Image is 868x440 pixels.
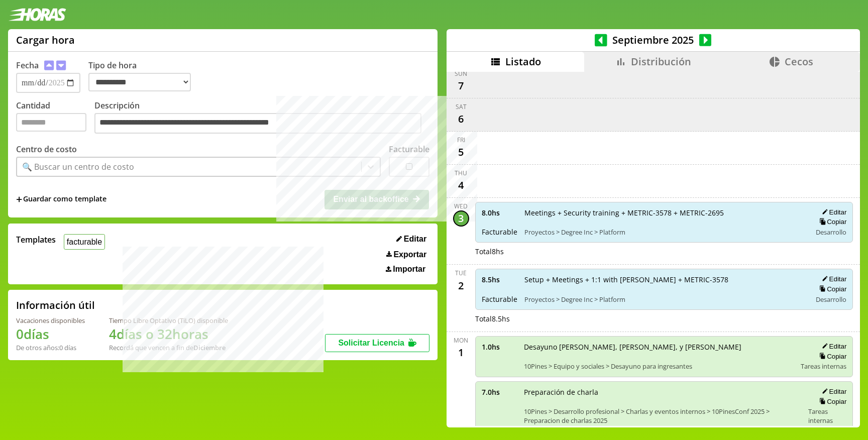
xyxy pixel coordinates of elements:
[393,265,425,274] span: Importar
[455,169,467,177] div: Thu
[482,294,517,304] span: Facturable
[16,298,95,312] h2: Información útil
[22,161,134,172] div: 🔍 Buscar un centro de costo
[455,69,467,78] div: Sun
[16,194,22,205] span: +
[393,234,429,244] button: Editar
[482,227,517,237] span: Facturable
[453,345,469,361] div: 1
[819,387,846,396] button: Editar
[524,208,805,217] span: Meetings + Security training + METRIC-3578 + METRIC-2695
[193,343,226,352] b: Diciembre
[457,136,465,144] div: Fri
[819,342,846,351] button: Editar
[453,144,469,160] div: 5
[785,55,813,68] span: Cecos
[819,275,846,283] button: Editar
[109,343,228,352] div: Recordá que vencen a fin de
[524,295,805,304] span: Proyectos > Degree Inc > Platform
[453,277,469,293] div: 2
[819,208,846,216] button: Editar
[16,194,106,205] span: +Guardar como template
[524,407,801,425] span: 10Pines > Desarrollo profesional > Charlas y eventos internos > 10PinesConf 2025 > Preparacion de...
[16,325,85,343] h1: 0 días
[453,210,469,227] div: 3
[64,234,105,250] button: facturable
[447,72,860,426] div: scrollable content
[109,316,228,325] div: Tiempo Libre Optativo (TiLO) disponible
[389,144,429,155] label: Facturable
[88,60,199,93] label: Tipo de hora
[524,228,805,237] span: Proyectos > Degree Inc > Platform
[325,334,429,352] button: Solicitar Licencia
[16,316,85,325] div: Vacaciones disponibles
[16,33,75,47] h1: Cargar hora
[338,339,404,347] span: Solicitar Licencia
[404,235,426,244] span: Editar
[94,113,421,134] textarea: Descripción
[816,295,846,304] span: Desarrollo
[816,228,846,237] span: Desarrollo
[16,100,94,137] label: Cantidad
[631,55,691,68] span: Distribución
[505,55,541,68] span: Listado
[816,285,846,293] button: Copiar
[482,275,517,284] span: 8.5 hs
[16,60,39,71] label: Fecha
[524,362,794,371] span: 10Pines > Equipo y sociales > Desayuno para ingresantes
[16,234,56,245] span: Templates
[16,144,77,155] label: Centro de costo
[482,208,517,217] span: 8.0 hs
[482,387,517,397] span: 7.0 hs
[455,269,467,277] div: Tue
[816,217,846,226] button: Copiar
[524,342,794,352] span: Desayuno [PERSON_NAME], [PERSON_NAME], y [PERSON_NAME]
[456,102,467,111] div: Sat
[454,336,468,345] div: Mon
[16,343,85,352] div: De otros años: 0 días
[453,111,469,127] div: 6
[453,177,469,193] div: 4
[453,78,469,94] div: 7
[524,275,805,284] span: Setup + Meetings + 1:1 with [PERSON_NAME] + METRIC-3578
[109,325,228,343] h1: 4 días o 32 horas
[16,113,86,132] input: Cantidad
[475,314,853,323] div: Total 8.5 hs
[475,247,853,256] div: Total 8 hs
[816,352,846,361] button: Copiar
[393,250,426,259] span: Exportar
[482,342,517,352] span: 1.0 hs
[801,362,846,371] span: Tareas internas
[524,387,801,397] span: Preparación de charla
[816,397,846,406] button: Copiar
[607,33,699,47] span: Septiembre 2025
[8,8,66,21] img: logotipo
[454,202,468,210] div: Wed
[383,250,429,260] button: Exportar
[94,100,429,137] label: Descripción
[808,407,846,425] span: Tareas internas
[88,73,191,91] select: Tipo de hora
